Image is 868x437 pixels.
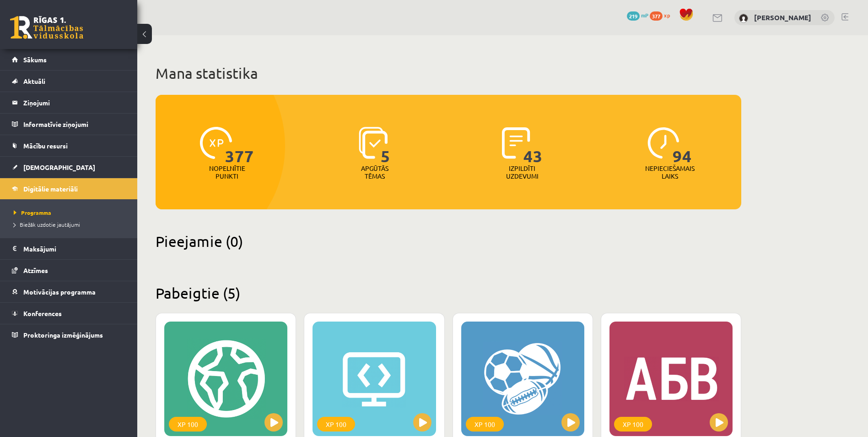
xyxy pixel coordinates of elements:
[381,127,390,164] span: 5
[12,71,126,92] a: Aktuāli
[357,164,393,180] p: Apgūtās tēmas
[650,11,663,21] span: 377
[502,127,530,159] img: icon-completed-tasks-ad58ae20a441b2904462921112bc710f1caf180af7a3daa7317a5a94f2d26646.svg
[23,77,45,85] span: Aktuāli
[12,260,126,281] a: Atzīmes
[614,417,652,432] div: XP 100
[23,238,126,259] legend: Maksājumi
[23,266,48,274] span: Atzīmes
[23,331,103,339] span: Proktoringa izmēģinājums
[645,164,695,180] p: Nepieciešamais laiks
[12,135,126,156] a: Mācību resursi
[12,92,126,113] a: Ziņojumi
[12,303,126,324] a: Konferences
[504,164,540,180] p: Izpildīti uzdevumi
[225,127,254,164] span: 377
[14,221,80,228] span: Biežāk uzdotie jautājumi
[23,55,47,64] span: Sākums
[12,238,126,259] a: Maksājumi
[23,309,62,317] span: Konferences
[523,127,543,164] span: 43
[200,127,232,159] img: icon-xp-0682a9bc20223a9ccc6f5883a126b849a74cddfe5390d2b41b4391c66f2066e7.svg
[317,417,355,432] div: XP 100
[156,284,741,302] h2: Pabeigtie (5)
[209,164,245,180] p: Nopelnītie punkti
[23,288,96,296] span: Motivācijas programma
[12,281,126,302] a: Motivācijas programma
[23,114,126,135] legend: Informatīvie ziņojumi
[23,185,78,193] span: Digitālie materiāli
[739,14,748,23] img: Ričards Jēgers
[12,178,126,199] a: Digitālie materiāli
[169,417,207,432] div: XP 100
[627,11,648,19] a: 219 mP
[14,208,128,217] a: Programma
[12,324,126,345] a: Proktoringa izmēģinājums
[754,13,811,22] a: [PERSON_NAME]
[12,49,126,70] a: Sākums
[12,114,126,135] a: Informatīvie ziņojumi
[14,220,128,229] a: Biežāk uzdotie jautājumi
[359,127,388,159] img: icon-learned-topics-4a711ccc23c960034f471b6e78daf4a3bad4a20eaf4de84257b87e66633f6470.svg
[10,16,83,39] a: Rīgas 1. Tālmācības vidusskola
[23,142,68,150] span: Mācību resursi
[156,64,741,82] h1: Mana statistika
[641,11,648,19] span: mP
[664,11,670,19] span: xp
[466,417,504,432] div: XP 100
[650,11,674,19] a: 377 xp
[627,11,640,21] span: 219
[23,92,126,113] legend: Ziņojumi
[673,127,692,164] span: 94
[647,127,679,159] img: icon-clock-7be60019b62300814b6bd22b8e044499b485619524d84068768e800edab66f18.svg
[23,163,95,171] span: [DEMOGRAPHIC_DATA]
[12,157,126,178] a: [DEMOGRAPHIC_DATA]
[156,232,741,250] h2: Pieejamie (0)
[14,209,51,216] span: Programma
